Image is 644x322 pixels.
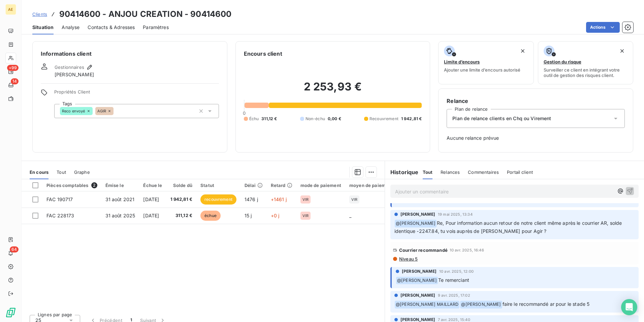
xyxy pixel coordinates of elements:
span: Reco envoyé [62,109,85,113]
span: [PERSON_NAME] [55,71,94,78]
span: _ [349,213,351,218]
div: Délai [245,183,263,188]
span: Propriétés Client [54,89,219,99]
span: 14 [11,78,19,84]
span: Analyse [62,24,79,31]
span: [DATE] [143,213,159,218]
span: Gestion du risque [544,59,581,64]
span: 7 avr. 2025, 15:40 [438,318,470,322]
span: Plan de relance clients en Chq ou Virement [452,115,551,122]
span: 9 avr. 2025, 17:02 [438,293,470,297]
h6: Encours client [244,50,282,58]
span: +99 [7,65,19,71]
span: Niveau 5 [398,256,418,262]
button: Gestion du risqueSurveiller ce client en intégrant votre outil de gestion des risques client. [538,41,633,84]
span: 31 août 2021 [105,196,135,202]
span: 1 942,81 € [401,116,422,122]
span: Ajouter une limite d’encours autorisé [444,67,520,73]
span: 311,12 € [170,212,193,219]
span: Surveiller ce client en intégrant votre outil de gestion des risques client. [544,67,627,78]
span: 0,00 € [328,116,341,122]
span: Commentaires [468,169,499,175]
span: FAC 228173 [46,213,74,218]
span: Non-échu [305,116,325,122]
h3: 90414600 - ANJOU CREATION - 90414600 [59,8,231,20]
span: [DATE] [143,196,159,202]
span: Échu [249,116,259,122]
span: Courrier recommandé [399,247,448,253]
a: Clients [32,11,47,18]
span: 0 [243,110,246,116]
span: 31 août 2025 [105,213,135,218]
div: moyen de paiement [349,183,393,188]
span: Tout [57,169,66,175]
span: @ [PERSON_NAME] [460,301,502,308]
div: mode de paiement [300,183,341,188]
div: Solde dû [170,183,193,188]
span: 10 avr. 2025, 16:46 [450,248,484,252]
span: Clients [32,11,47,17]
h6: Relance [447,97,625,105]
span: faire le recommandé ar pour le stade 5 [503,301,590,307]
div: Échue le [143,183,162,188]
span: 10 avr. 2025, 12:00 [439,269,474,273]
span: 2 [91,182,97,188]
div: Statut [200,183,236,188]
span: En cours [30,169,49,175]
span: Re, Pour information aucun retour de notre client même après le courrier AR, solde identique -224... [394,220,623,234]
span: Contacts & Adresses [88,24,135,31]
span: Tout [423,169,433,175]
span: @ [PERSON_NAME] MAILLARD [395,301,459,308]
span: FAC 190717 [46,196,73,202]
span: Te remerciant [438,277,469,283]
span: Paramètres [143,24,169,31]
span: VIR [351,197,357,202]
button: Limite d’encoursAjouter une limite d’encours autorisé [438,41,534,84]
input: Ajouter une valeur [114,108,119,114]
span: [PERSON_NAME] [402,268,437,274]
span: Aucune relance prévue [447,135,625,141]
span: AGIR [97,109,106,113]
span: 15 j [245,213,252,218]
h6: Historique [385,168,419,176]
div: Retard [271,183,292,188]
span: 311,12 € [261,116,277,122]
div: AE [5,4,16,15]
span: +1461 j [271,196,287,202]
h2: 2 253,93 € [244,80,422,100]
span: échue [200,211,221,221]
span: VIR [302,197,309,202]
span: Limite d’encours [444,59,480,64]
span: [PERSON_NAME] [400,292,435,298]
div: Émise le [105,183,135,188]
span: Graphe [74,169,90,175]
span: [PERSON_NAME] [400,211,435,217]
span: recouvrement [200,194,236,205]
div: Pièces comptables [46,182,97,188]
span: Gestionnaires [55,64,84,70]
span: @ [PERSON_NAME] [396,277,438,285]
div: Open Intercom Messenger [621,299,637,315]
span: 19 mai 2025, 13:34 [438,212,473,216]
span: Recouvrement [369,116,398,122]
span: +0 j [271,213,280,218]
span: 1476 j [245,196,258,202]
span: Situation [32,24,54,31]
span: 1 942,81 € [170,196,193,203]
button: Actions [586,22,620,33]
span: Portail client [507,169,533,175]
span: VIR [302,214,309,218]
span: @ [PERSON_NAME] [395,220,437,227]
h6: Informations client [41,50,219,58]
img: Logo LeanPay [5,307,16,318]
span: Relances [441,169,460,175]
span: 64 [10,246,19,252]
